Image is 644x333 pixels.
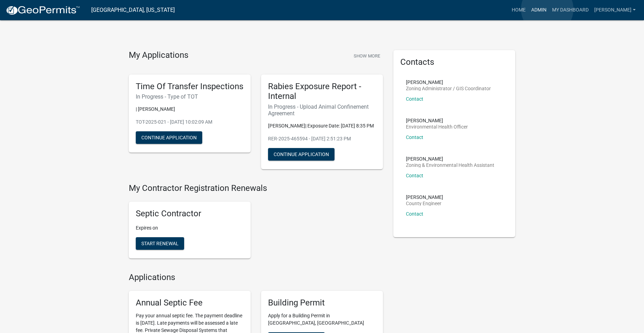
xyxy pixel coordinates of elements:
[136,118,244,126] p: TOT-2025-021 - [DATE] 10:02:09 AM
[129,272,383,282] h4: Applications
[268,103,376,117] h6: In Progress - Upload Animal Confinement Agreement
[406,163,494,168] p: Zoning & Environmental Health Assistant
[136,82,244,92] h5: Time Of Transfer Inspections
[91,4,175,16] a: [GEOGRAPHIC_DATA], [US_STATE]
[406,134,423,140] a: Contact
[406,201,443,206] p: County Engineer
[268,135,376,142] p: RER-2025-465594 - [DATE] 2:51:23 PM
[406,211,423,217] a: Contact
[136,298,244,308] h5: Annual Septic Fee
[528,3,549,17] a: Admin
[406,156,494,161] p: [PERSON_NAME]
[136,237,184,250] button: Start Renewal
[136,224,244,232] p: Expires on
[406,80,491,85] p: [PERSON_NAME]
[129,183,383,193] h4: My Contractor Registration Renewals
[351,50,383,62] button: Show More
[406,96,423,102] a: Contact
[591,3,638,17] a: [PERSON_NAME]
[549,3,591,17] a: My Dashboard
[406,195,443,200] p: [PERSON_NAME]
[268,122,376,130] p: [PERSON_NAME]| Exposure Date: [DATE] 8:35 PM
[406,86,491,91] p: Zoning Administrator / GIS Coordinator
[268,148,335,161] button: Continue Application
[136,106,244,113] p: | [PERSON_NAME]
[268,82,376,102] h5: Rabies Exposure Report - Internal
[129,50,188,61] h4: My Applications
[406,173,423,178] a: Contact
[509,3,528,17] a: Home
[141,241,179,246] span: Start Renewal
[400,57,508,67] h5: Contacts
[136,209,244,219] h5: Septic Contractor
[406,118,468,123] p: [PERSON_NAME]
[136,93,244,100] h6: In Progress - Type of TOT
[406,124,468,129] p: Environmental Health Officer
[136,131,202,144] button: Continue Application
[268,312,376,327] p: Apply for a Building Permit in [GEOGRAPHIC_DATA], [GEOGRAPHIC_DATA]
[268,298,376,308] h5: Building Permit
[129,183,383,264] wm-registration-list-section: My Contractor Registration Renewals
